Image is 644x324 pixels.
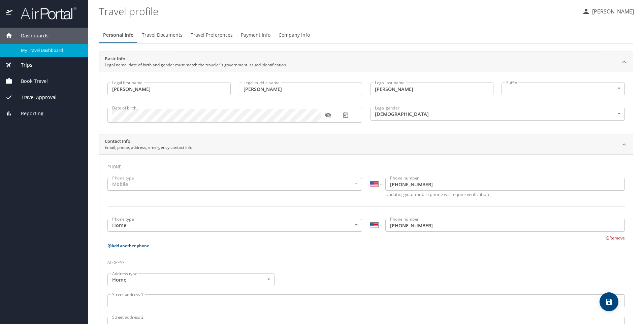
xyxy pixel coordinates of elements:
[370,108,625,121] div: [DEMOGRAPHIC_DATA]
[103,31,134,39] span: Personal Info
[107,273,275,286] div: Home
[107,219,362,232] div: Home
[12,110,43,117] span: Reporting
[12,77,48,85] span: Book Travel
[600,292,618,311] button: save
[606,235,625,241] button: Remove
[107,160,625,171] h3: Phone
[502,83,625,95] div: ​
[99,1,577,22] h1: Travel profile
[241,31,270,39] span: Payment Info
[12,94,57,101] span: Travel Approval
[12,32,49,39] span: Dashboards
[105,62,287,68] p: Legal name, date of birth and gender must match the traveler's government-issued identification.
[6,7,13,20] img: icon-airportal.png
[105,138,192,145] h2: Contact Info
[105,56,287,62] h2: Basic Info
[99,134,633,155] div: Contact InfoEmail, phone, address, emergency contact info
[385,192,625,197] p: Updating your mobile phone will require verification
[13,7,76,20] img: airportal-logo.png
[279,31,310,39] span: Company Info
[579,5,637,18] button: [PERSON_NAME]
[105,144,192,151] p: Email, phone, address, emergency contact info
[107,178,362,191] div: Mobile
[142,31,183,39] span: Travel Documents
[99,27,633,43] div: Profile
[99,52,633,72] div: Basic InfoLegal name, date of birth and gender must match the traveler's government-issued identi...
[12,61,32,69] span: Trips
[99,72,633,134] div: Basic InfoLegal name, date of birth and gender must match the traveler's government-issued identi...
[191,31,233,39] span: Travel Preferences
[107,255,625,267] h3: Address
[21,47,80,54] span: My Travel Dashboard
[590,7,634,15] p: [PERSON_NAME]
[107,243,149,249] button: Add another phone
